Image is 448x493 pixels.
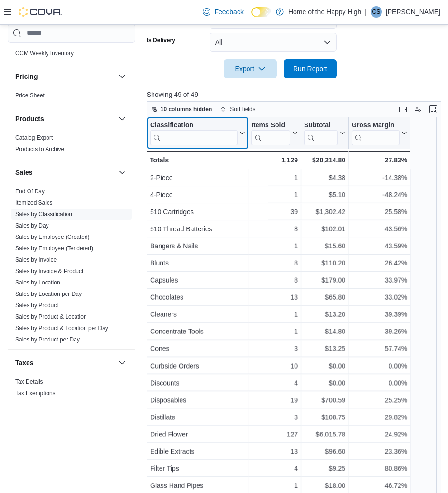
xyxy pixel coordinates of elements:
span: CS [372,6,381,18]
button: Products [116,113,128,124]
div: 1,129 [251,154,298,166]
div: 46.72% [352,480,407,491]
div: 27.83% [352,154,407,166]
a: Sales by Day [15,222,49,229]
span: Sales by Product & Location per Day [15,324,108,332]
div: 1 [251,309,298,320]
div: 19 [251,394,298,406]
div: Chocolates [150,292,245,303]
div: 4 [251,463,298,474]
a: End Of Day [15,188,45,195]
div: Disposables [150,394,245,406]
span: Tax Details [15,378,43,386]
a: Sales by Product & Location [15,313,87,320]
a: Sales by Product per Day [15,336,80,343]
a: Sales by Employee (Tendered) [15,245,93,252]
div: Subtotal [304,121,338,130]
div: $179.00 [304,275,345,286]
span: Sales by Day [15,222,49,229]
button: Sales [15,168,114,177]
div: Taxes [8,376,135,403]
div: $9.25 [304,463,345,474]
a: OCM Weekly Inventory [15,50,74,57]
div: 510 Cartridges [150,206,245,218]
a: Sales by Location per Day [15,291,82,297]
div: Pricing [8,90,135,105]
div: $0.00 [304,360,345,371]
div: 13 [251,292,298,303]
p: Home of the Happy High [288,6,361,18]
div: $4.38 [304,172,345,183]
div: $14.80 [304,326,345,337]
div: 25.25% [352,394,407,406]
div: 43.56% [352,223,407,235]
div: 3 [251,343,298,354]
button: Enter fullscreen [428,104,439,115]
div: Bangers & Nails [150,240,245,252]
a: Sales by Classification [15,211,72,218]
div: 25.58% [352,206,407,218]
a: Feedback [199,2,247,21]
div: Blunts [150,257,245,269]
h3: Products [15,114,44,123]
div: 2-Piece [150,172,245,183]
div: 80.86% [352,463,407,474]
div: 0.00% [352,360,407,371]
button: Display options [412,104,424,115]
div: 23.36% [352,446,407,457]
div: $6,015.78 [304,428,345,440]
button: Pricing [15,72,114,81]
div: 4-Piece [150,189,245,200]
span: OCM Weekly Inventory [15,49,74,57]
span: Sales by Product [15,302,58,309]
div: $5.10 [304,189,345,200]
button: Classification [150,121,245,145]
div: -14.38% [352,172,407,183]
span: Sales by Employee (Tendered) [15,245,93,252]
div: Concentrate Tools [150,326,245,337]
span: Dark Mode [251,17,252,18]
button: Export [224,59,277,78]
div: Subtotal [304,121,338,145]
div: $110.20 [304,257,345,269]
div: 24.92% [352,428,407,440]
div: 33.02% [352,292,407,303]
button: Keyboard shortcuts [397,104,409,115]
div: $20,214.80 [304,154,345,166]
a: Sales by Invoice [15,256,57,263]
div: 510 Thread Batteries [150,223,245,235]
span: Sales by Classification [15,210,72,218]
span: Sales by Product per Day [15,336,80,343]
a: Sales by Product [15,302,58,309]
div: 1 [251,189,298,200]
span: Export [229,59,271,78]
label: Is Delivery [147,37,175,44]
div: $18.00 [304,480,345,491]
span: Sales by Employee (Created) [15,233,90,241]
div: OCM [8,47,135,63]
span: Run Report [293,64,327,74]
a: Price Sheet [15,92,45,99]
div: 4 [251,377,298,389]
h3: Pricing [15,72,38,81]
span: Sales by Invoice & Product [15,267,83,275]
button: Taxes [116,357,128,369]
div: -48.24% [352,189,407,200]
button: 10 columns hidden [147,104,216,115]
div: Products [8,132,135,159]
div: $15.60 [304,240,345,252]
a: Catalog Export [15,134,53,141]
div: 0.00% [352,377,407,389]
div: 33.97% [352,275,407,286]
div: Discounts [150,377,245,389]
a: Sales by Location [15,279,60,286]
div: $96.60 [304,446,345,457]
div: Gross Margin [352,121,400,145]
div: 29.82% [352,411,407,423]
span: Itemized Sales [15,199,53,207]
button: Items Sold [251,121,298,145]
div: Distillate [150,411,245,423]
h3: Taxes [15,358,34,368]
img: Cova [19,7,62,17]
div: 1 [251,326,298,337]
